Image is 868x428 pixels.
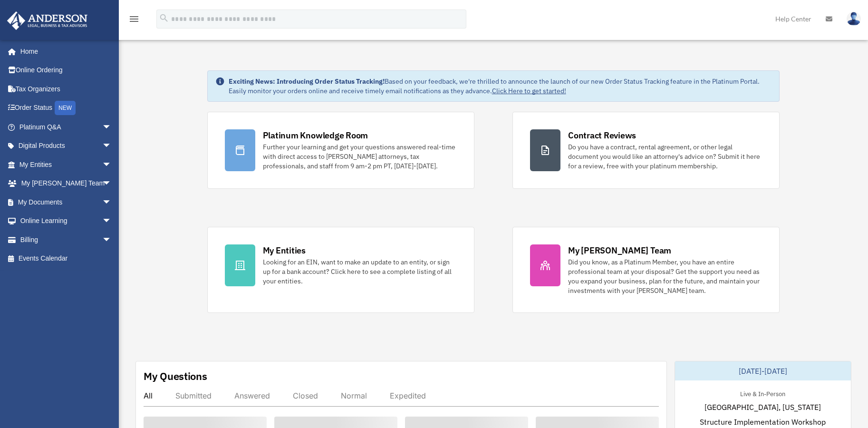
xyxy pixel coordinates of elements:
div: NEW [55,101,76,115]
a: menu [128,17,140,25]
div: Do you have a contract, rental agreement, or other legal document you would like an attorney's ad... [568,142,762,171]
img: Anderson Advisors Platinum Portal [4,11,90,30]
span: arrow_drop_down [102,193,121,212]
div: Expedited [390,391,426,400]
i: search [159,13,169,23]
a: Home [7,42,121,61]
div: Further your learning and get your questions answered real-time with direct access to [PERSON_NAM... [263,142,457,171]
span: arrow_drop_down [102,174,121,194]
div: Did you know, as a Platinum Member, you have an entire professional team at your disposal? Get th... [568,257,762,295]
i: menu [128,13,140,25]
a: Tax Organizers [7,79,126,98]
span: arrow_drop_down [102,117,121,137]
a: My [PERSON_NAME] Team Did you know, as a Platinum Member, you have an entire professional team at... [512,227,780,313]
a: My Documentsarrow_drop_down [7,193,126,212]
a: Contract Reviews Do you have a contract, rental agreement, or other legal document you would like... [512,112,780,189]
a: My Entitiesarrow_drop_down [7,155,126,174]
div: Normal [341,391,367,400]
img: User Pic [847,12,861,26]
span: [GEOGRAPHIC_DATA], [US_STATE] [704,401,821,413]
div: Closed [293,391,318,400]
span: arrow_drop_down [102,212,121,231]
a: Order StatusNEW [7,98,126,118]
a: Events Calendar [7,249,126,268]
a: Online Ordering [7,61,126,80]
div: Looking for an EIN, want to make an update to an entity, or sign up for a bank account? Click her... [263,257,457,286]
span: arrow_drop_down [102,155,121,175]
span: arrow_drop_down [102,136,121,156]
span: Structure Implementation Workshop [700,416,826,428]
a: Platinum Q&Aarrow_drop_down [7,117,126,136]
a: Digital Productsarrow_drop_down [7,136,126,156]
div: Answered [234,391,270,400]
div: My Entities [263,244,306,256]
a: My Entities Looking for an EIN, want to make an update to an entity, or sign up for a bank accoun... [207,227,474,313]
div: Submitted [175,391,212,400]
div: My Questions [144,369,207,383]
strong: Exciting News: Introducing Order Status Tracking! [229,77,385,86]
div: Contract Reviews [568,129,636,141]
div: Platinum Knowledge Room [263,129,368,141]
a: Platinum Knowledge Room Further your learning and get your questions answered real-time with dire... [207,112,474,189]
div: My [PERSON_NAME] Team [568,244,671,256]
a: Click Here to get started! [492,87,566,95]
div: Live & In-Person [733,388,793,398]
a: My [PERSON_NAME] Teamarrow_drop_down [7,174,126,193]
div: [DATE]-[DATE] [675,361,851,380]
span: arrow_drop_down [102,230,121,250]
div: Based on your feedback, we're thrilled to announce the launch of our new Order Status Tracking fe... [229,77,772,96]
div: All [144,391,153,400]
a: Online Learningarrow_drop_down [7,212,126,231]
a: Billingarrow_drop_down [7,230,126,249]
